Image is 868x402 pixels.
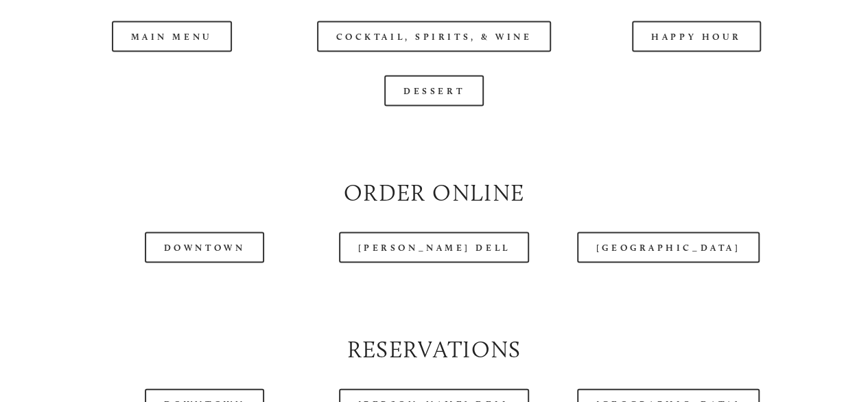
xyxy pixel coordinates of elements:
a: Downtown [145,232,264,263]
h2: Order Online [52,177,816,209]
h2: Reservations [52,333,816,366]
a: [PERSON_NAME] Dell [339,232,530,263]
a: Dessert [384,76,484,107]
a: [GEOGRAPHIC_DATA] [577,232,760,263]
